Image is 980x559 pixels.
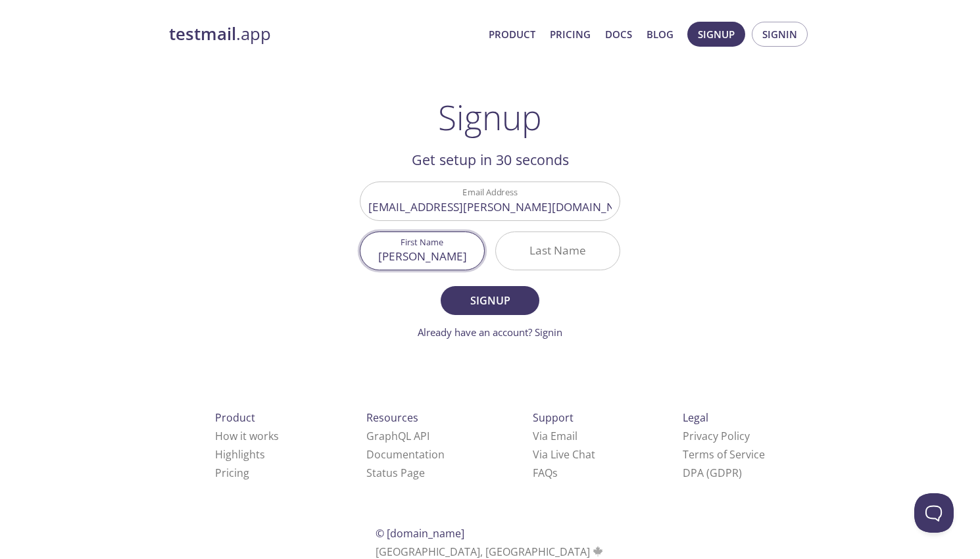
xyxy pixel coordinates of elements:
a: Pricing [550,26,591,43]
a: Privacy Policy [683,429,750,443]
h1: Signup [438,97,542,137]
a: Already have an account? Signin [418,326,562,339]
a: FAQ [533,466,558,480]
a: Product [489,26,535,43]
a: GraphQL API [366,429,429,443]
a: Documentation [366,447,445,462]
a: DPA (GDPR) [683,466,742,480]
a: Pricing [215,466,249,480]
a: Status Page [366,466,425,480]
iframe: Help Scout Beacon - Open [914,493,954,533]
a: Terms of Service [683,447,765,462]
button: Signup [687,22,745,47]
button: Signup [441,286,539,315]
a: Docs [605,26,632,43]
a: Via Live Chat [533,447,595,462]
strong: testmail [169,22,236,45]
span: © [DOMAIN_NAME] [376,526,464,541]
span: Signup [455,291,525,310]
span: Signin [762,26,797,43]
span: Resources [366,410,418,425]
a: Via Email [533,429,577,443]
span: [GEOGRAPHIC_DATA], [GEOGRAPHIC_DATA] [376,545,605,559]
span: Legal [683,410,708,425]
span: Product [215,410,255,425]
span: s [552,466,558,480]
a: testmail.app [169,23,478,45]
a: Blog [647,26,674,43]
a: Highlights [215,447,265,462]
h2: Get setup in 30 seconds [360,149,620,171]
a: How it works [215,429,279,443]
span: Signup [698,26,735,43]
button: Signin [752,22,808,47]
span: Support [533,410,574,425]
